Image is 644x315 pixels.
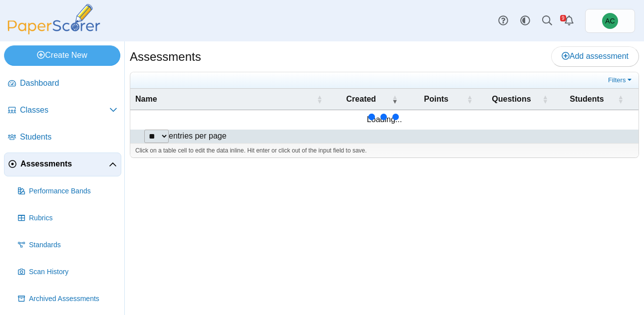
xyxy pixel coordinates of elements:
label: entries per page [169,132,227,140]
a: Archived Assessments [14,287,121,311]
span: Name [135,94,315,105]
a: Students [4,126,121,150]
a: Filters [606,75,636,85]
span: Scan History [29,267,117,277]
a: Dashboard [4,72,121,96]
span: Andrew Christman [605,17,615,24]
span: Andrew Christman [602,13,618,29]
a: PaperScorer [4,27,104,36]
td: Loading... [130,110,639,129]
a: Alerts [558,10,580,32]
span: Points [408,94,465,105]
span: Dashboard [20,78,117,89]
span: Points : Activate to sort [467,94,473,104]
span: Archived Assessments [29,294,117,304]
a: Add assessment [551,46,639,66]
span: Add assessment [562,52,629,60]
a: Standards [14,233,121,257]
div: Click on a table cell to edit the data inline. Hit enter or click out of the input field to save. [130,143,639,158]
a: Rubrics [14,206,121,230]
span: Performance Bands [29,186,117,196]
img: PaperScorer [4,4,104,34]
h1: Assessments [130,48,201,65]
span: Questions [483,94,540,105]
span: Name : Activate to sort [317,94,322,104]
span: Students [20,132,117,143]
span: Students [558,94,616,105]
span: Students : Activate to sort [618,94,624,104]
a: Andrew Christman [585,9,635,33]
span: Created [332,94,390,105]
a: Scan History [14,260,121,284]
span: Assessments [20,158,109,169]
a: Create New [4,45,120,65]
span: Classes [20,105,109,116]
span: Standards [29,240,117,250]
a: Performance Bands [14,179,121,203]
a: Assessments [4,153,121,176]
span: Questions : Activate to sort [542,94,548,104]
span: Rubrics [29,213,117,223]
span: Created : Activate to remove sorting [392,94,398,104]
a: Classes [4,99,121,123]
